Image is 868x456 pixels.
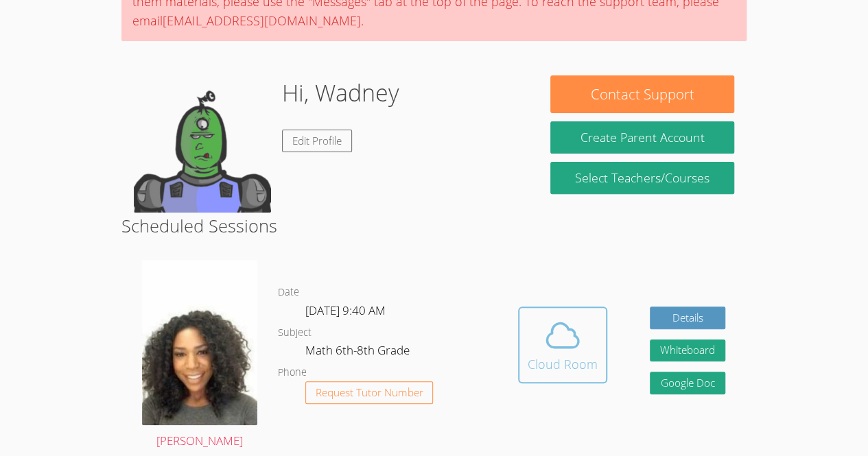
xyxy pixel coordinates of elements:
[550,162,734,194] a: Select Teachers/Courses
[142,260,257,451] a: [PERSON_NAME]
[316,387,423,398] span: Request Tutor Number
[550,75,734,113] button: Contact Support
[518,307,607,383] button: Cloud Room
[305,302,386,318] span: [DATE] 9:40 AM
[282,75,399,110] h1: Hi, Wadney
[278,284,299,301] dt: Date
[650,372,725,394] a: Google Doc
[278,324,312,341] dt: Subject
[305,381,434,404] button: Request Tutor Number
[278,364,307,381] dt: Phone
[282,130,352,152] a: Edit Profile
[142,260,257,425] img: avatar.png
[650,339,725,362] button: Whiteboard
[650,307,725,329] a: Details
[528,355,598,374] div: Cloud Room
[121,213,747,239] h2: Scheduled Sessions
[134,75,271,213] img: default.png
[550,121,734,154] button: Create Parent Account
[305,341,412,364] dd: Math 6th-8th Grade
